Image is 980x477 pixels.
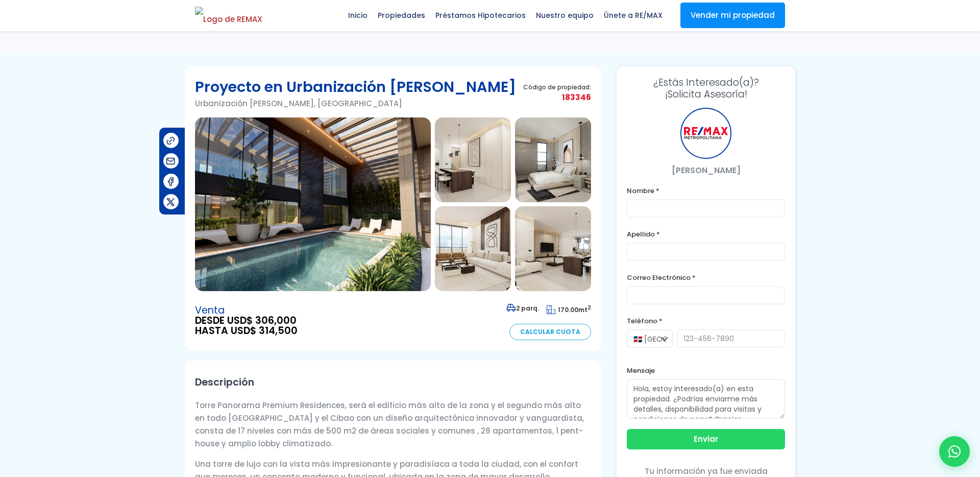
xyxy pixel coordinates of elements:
sup: 2 [587,304,591,312]
img: Logo de REMAX [195,7,262,25]
img: Proyecto en Urbanización Thomen [435,117,511,202]
span: Préstamos Hipotecarios [430,8,531,23]
a: Vender mi propiedad [680,3,785,28]
span: Propiedades [373,8,430,23]
span: Inicio [343,8,373,23]
img: Compartir [165,197,176,207]
label: Nombre * [627,184,785,197]
img: Compartir [165,156,176,166]
p: [PERSON_NAME] [627,164,785,177]
img: Compartir [165,176,176,187]
img: Proyecto en Urbanización Thomen [515,117,591,202]
h3: ¡Solicita Asesoría! [627,77,785,100]
img: Compartir [165,135,176,146]
a: Calcular Cuota [509,324,591,340]
span: 183346 [523,91,591,104]
span: Únete a RE/MAX [599,8,668,23]
h1: Proyecto en Urbanización [PERSON_NAME] [195,77,516,97]
span: Código de propiedad: [523,83,591,91]
span: 2 parq. [506,304,539,313]
p: Urbanización [PERSON_NAME], [GEOGRAPHIC_DATA] [195,97,516,110]
textarea: Hola, estoy interesado(a) en esta propiedad. ¿Podrías enviarme más detalles, disponibilidad para ... [627,379,785,419]
button: Enviar [627,429,785,449]
span: HASTA USD$ 314,500 [195,326,298,336]
span: DESDE USD$ 306,000 [195,316,298,326]
label: Teléfono * [627,315,785,327]
div: RE/MAX Metropolitana [680,108,731,159]
img: Proyecto en Urbanización Thomen [435,206,511,291]
span: 170.00 [558,305,578,314]
img: Proyecto en Urbanización Thomen [515,206,591,291]
span: Venta [195,305,298,316]
label: Apellido * [627,228,785,241]
p: Torre Panorama Premium Residences, será el edificio más alto de la zona y el segundo más alto en ... [195,399,591,450]
span: Nuestro equipo [531,8,599,23]
h2: Descripción [195,371,591,394]
label: Mensaje [627,364,785,377]
label: Correo Electrónico * [627,271,785,284]
span: mt [547,305,591,314]
img: Proyecto en Urbanización Thomen [195,117,431,291]
input: 123-456-7890 [677,329,785,348]
span: ¿Estás Interesado(a)? [627,77,785,88]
